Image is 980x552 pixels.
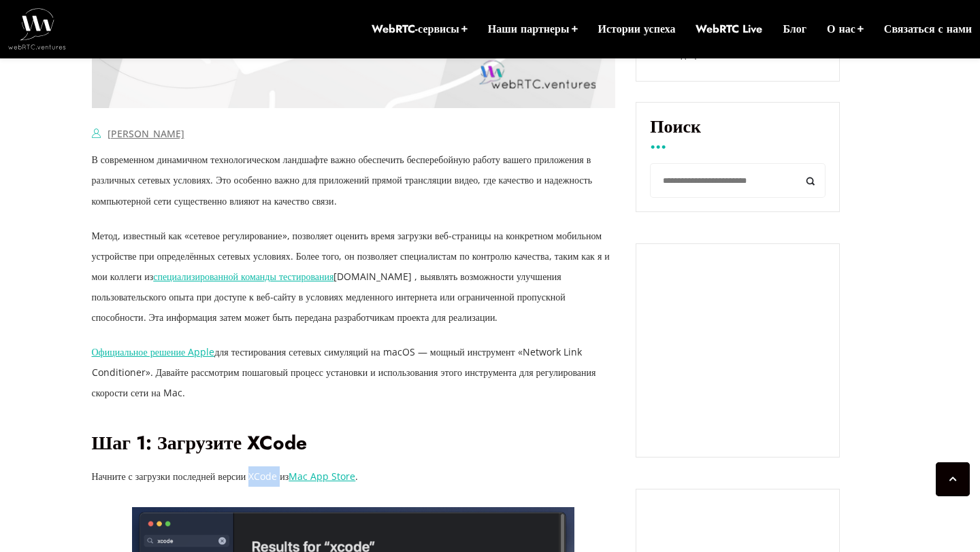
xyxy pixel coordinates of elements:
[488,21,570,37] font: Наши партнеры
[696,21,762,37] font: WebRTC Live
[598,21,676,37] font: Истории успеха
[108,127,184,140] a: [PERSON_NAME]
[598,22,676,37] a: Истории успеха
[827,22,864,37] a: О нас
[827,21,855,37] font: О нас
[783,22,806,37] a: Блог
[783,21,806,37] font: Блог
[92,345,596,399] font: для тестирования сетевых симуляций на macOS — мощный инструмент «Network Link Conditioner». Давай...
[289,470,355,483] a: Mac App Store
[92,153,593,207] font: В современном динамичном технологическом ландшафте важно обеспечить бесперебойную работу вашего п...
[741,15,822,61] a: Смотрите WebRTC Live #105: прямая трансляция с RTC.ON 2025
[92,470,289,483] font: Начните с загрузки последней версии XCode из
[8,8,66,49] img: WebRTC.ventures
[653,15,734,61] a: Интеграция телефонии в решения телемедицины
[696,22,762,37] a: WebRTC Live
[92,229,610,283] font: Метод, известный как «сетевое регулирование», позволяет оценить время загрузки веб-страницы на ко...
[372,22,468,37] a: WebRTC-сервисы
[795,163,826,198] button: Поиск
[884,21,972,37] font: Связаться с нами
[650,114,701,139] font: Поиск
[884,22,972,37] a: Связаться с нами
[153,270,333,283] a: специализированной команды тестирования
[92,429,308,457] font: Шаг 1: Загрузите XCode
[92,270,566,324] font: [DOMAIN_NAME] , выявлять возможности улучшения пользовательского опыта при доступе к веб-сайту в ...
[372,21,459,37] font: WebRTC-сервисы
[92,345,215,358] a: Официальное решение Apple
[355,470,358,483] font: .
